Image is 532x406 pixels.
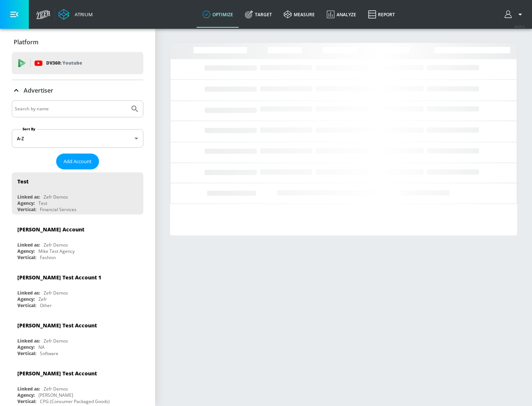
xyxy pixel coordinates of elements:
[362,1,401,28] a: Report
[17,386,40,392] div: Linked as:
[12,172,143,214] div: TestLinked as:Zefr DemosAgency:TestVertical:Financial Services
[44,290,68,296] div: Zefr Demos
[17,350,36,357] div: Vertical:
[14,38,38,46] p: Platform
[239,1,278,28] a: Target
[12,316,143,358] div: [PERSON_NAME] Test AccountLinked as:Zefr DemosAgency:NAVertical:Software
[56,154,99,169] button: Add Account
[44,242,68,248] div: Zefr Demos
[17,178,28,185] div: Test
[17,248,35,254] div: Agency:
[278,1,321,28] a: measure
[38,296,47,302] div: Zefr
[17,200,35,206] div: Agency:
[38,344,45,350] div: NA
[12,129,143,148] div: A-Z
[17,338,40,344] div: Linked as:
[17,398,36,405] div: Vertical:
[24,86,53,94] p: Advertiser
[40,254,56,261] div: Fashion
[17,290,40,296] div: Linked as:
[40,350,58,357] div: Software
[12,220,143,262] div: [PERSON_NAME] AccountLinked as:Zefr DemosAgency:Mike Test AgencyVertical:Fashion
[44,194,68,200] div: Zefr Demos
[12,32,143,52] div: Platform
[38,200,47,206] div: Test
[17,296,35,302] div: Agency:
[12,268,143,310] div: [PERSON_NAME] Test Account 1Linked as:Zefr DemosAgency:ZefrVertical:Other
[197,1,239,28] a: optimize
[12,52,143,74] div: DV360: Youtube
[321,1,362,28] a: Analyze
[17,392,35,398] div: Agency:
[62,59,82,67] p: Youtube
[17,254,36,261] div: Vertical:
[58,9,93,20] a: Atrium
[44,386,68,392] div: Zefr Demos
[40,206,76,213] div: Financial Services
[38,248,75,254] div: Mike Test Agency
[15,104,127,114] input: Search by name
[21,127,37,131] label: Sort By
[17,274,101,281] div: [PERSON_NAME] Test Account 1
[17,226,84,233] div: [PERSON_NAME] Account
[17,206,36,213] div: Vertical:
[17,194,40,200] div: Linked as:
[72,11,93,18] div: Atrium
[514,24,525,28] span: v 4.25.2
[17,302,36,309] div: Vertical:
[38,392,73,398] div: [PERSON_NAME]
[40,398,110,405] div: CPG (Consumer Packaged Goods)
[12,80,143,101] div: Advertiser
[17,344,35,350] div: Agency:
[64,157,92,166] span: Add Account
[17,322,97,329] div: [PERSON_NAME] Test Account
[40,302,52,309] div: Other
[17,370,97,377] div: [PERSON_NAME] Test Account
[46,59,82,67] p: DV360:
[44,338,68,344] div: Zefr Demos
[17,242,40,248] div: Linked as:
